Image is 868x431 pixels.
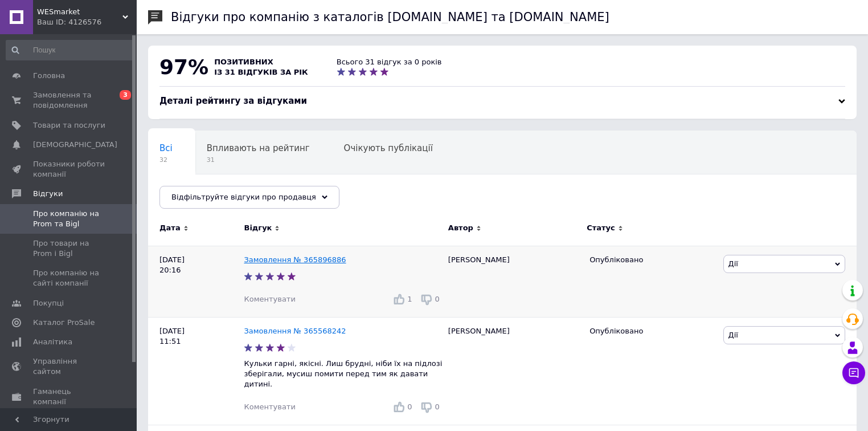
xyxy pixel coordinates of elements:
span: Автор [448,223,473,233]
button: Чат з покупцем [842,361,865,384]
span: Головна [33,71,65,81]
span: Замовлення та повідомлення [33,90,105,111]
span: Товари та послуги [33,120,105,131]
input: Пошук [6,40,134,60]
div: Опубліковано [589,255,714,265]
span: Показники роботи компанії [33,159,105,180]
span: Коментувати [244,295,295,303]
span: Відфільтруйте відгуки про продавця [171,193,316,201]
div: [DATE] 11:51 [148,317,244,425]
div: Всього 31 відгук за 0 років [337,57,442,67]
span: із 31 відгуків за рік [214,68,308,76]
span: Опубліковані без комен... [159,186,275,197]
span: 32 [159,156,173,164]
div: Коментувати [244,294,295,304]
span: Про компанію на Prom та Bigl [33,209,105,229]
span: Гаманець компанії [33,387,105,407]
span: Відгуки [33,189,63,199]
span: 31 [207,156,310,164]
span: Дії [728,259,738,268]
div: Опубліковано [589,326,714,336]
span: Аналітика [33,337,72,347]
span: Коментувати [244,402,295,411]
span: Дії [728,331,738,339]
span: Очікують публікації [344,143,433,153]
div: Деталі рейтингу за відгуками [159,95,845,107]
span: Каталог ProSale [33,318,95,328]
span: Впливають на рейтинг [207,143,310,153]
span: 1 [407,295,412,303]
span: Дата [159,223,181,233]
span: Управління сайтом [33,356,105,377]
span: позитивних [214,58,273,66]
span: Всі [159,143,173,153]
span: 0 [435,402,440,411]
a: Замовлення № 365896886 [244,255,346,264]
span: WESmarket [37,7,122,17]
div: Опубліковані без коментаря [148,174,298,218]
span: 97% [159,55,208,79]
span: Про товари на Prom і Bigl [33,238,105,259]
p: Кульки гарні, якісні. Лиш брудні, ніби їх на підлозі зберігали, мусиш помити перед тим як давати ... [244,359,442,390]
div: Ваш ID: 4126576 [37,17,137,27]
span: Покупці [33,298,64,308]
span: Про компанію на сайті компанії [33,268,105,288]
div: [PERSON_NAME] [443,246,584,317]
div: [PERSON_NAME] [443,317,584,425]
div: Коментувати [244,402,295,412]
a: Замовлення № 365568242 [244,327,346,335]
h1: Відгуки про компанію з каталогів [DOMAIN_NAME] та [DOMAIN_NAME] [171,10,609,24]
span: 0 [407,402,412,411]
span: 3 [120,90,131,100]
span: Деталі рейтингу за відгуками [159,96,307,106]
span: Статус [587,223,615,233]
span: [DEMOGRAPHIC_DATA] [33,140,117,150]
div: [DATE] 20:16 [148,246,244,317]
span: Відгук [244,223,272,233]
span: 0 [435,295,440,303]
